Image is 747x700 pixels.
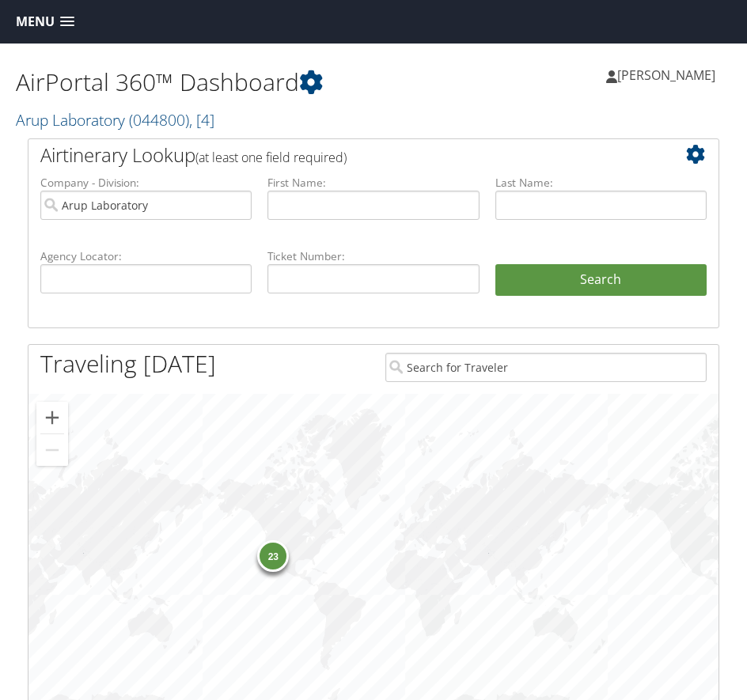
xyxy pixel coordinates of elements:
label: Last Name: [495,175,707,191]
button: Search [495,264,707,296]
label: Agency Locator: [40,248,252,264]
label: First Name: [267,175,479,191]
span: (at least one field required) [195,149,347,166]
h1: Traveling [DATE] [40,347,216,380]
a: Arup Laboratory [16,109,214,131]
h2: Airtinerary Lookup [40,142,649,168]
label: Ticket Number: [267,248,479,264]
button: Zoom out [36,434,68,466]
div: 23 [257,540,289,572]
a: [PERSON_NAME] [606,51,731,99]
span: , [ 4 ] [189,109,214,131]
button: Zoom in [36,402,68,433]
input: Search for Traveler [385,353,707,382]
span: ( 044800 ) [129,109,189,131]
span: Menu [16,14,55,29]
a: Menu [8,9,82,35]
h1: AirPortal 360™ Dashboard [16,66,373,99]
label: Company - Division: [40,175,252,191]
span: [PERSON_NAME] [617,66,715,84]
